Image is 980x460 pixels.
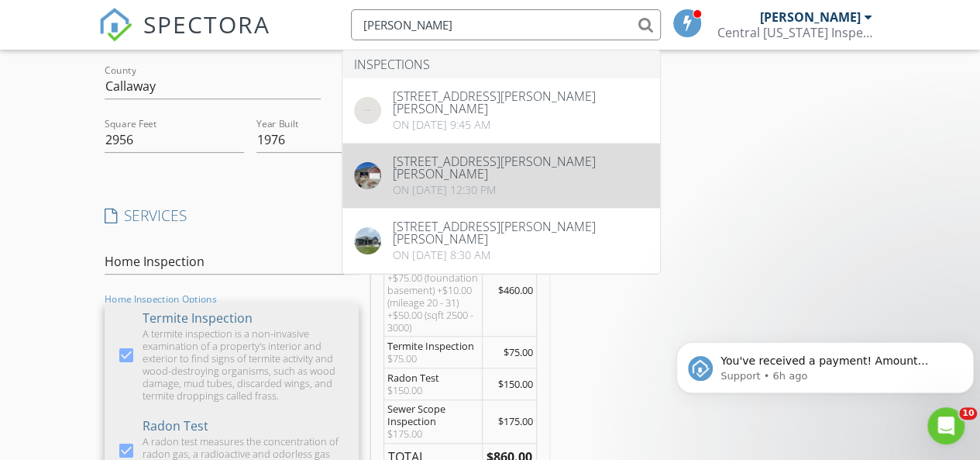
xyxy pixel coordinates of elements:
[351,9,661,40] input: Search everything...
[393,90,648,115] div: [STREET_ADDRESS][PERSON_NAME][PERSON_NAME]
[717,25,872,40] div: Central Missouri Inspection Services L.L.C.
[387,427,480,440] div: $175.00
[498,377,533,391] span: $150.00
[760,9,861,25] div: [PERSON_NAME]
[393,220,648,245] div: [STREET_ADDRESS][PERSON_NAME][PERSON_NAME]
[354,162,381,189] img: 7937047%2Fcover_photos%2F5zeQOyJQcb2y1VlnOEgn%2Foriginal.7937047-1737315365460
[387,384,480,396] div: $150.00
[387,259,480,334] div: $325.00 (Base) +$75.00 (foundation basement) +$10.00 (mileage 20 - 31) +$50.00 (sqft 2500 - 3000)
[387,352,480,365] div: $75.00
[959,407,977,420] span: 10
[498,283,533,297] span: $460.00
[927,407,965,444] iframe: Intercom live chat
[354,97,381,124] img: streetview
[393,184,648,196] div: On [DATE] 12:30 pm
[387,372,480,384] div: Radon Test
[105,254,205,268] div: Home Inspection
[393,119,648,131] div: On [DATE] 9:45 am
[340,252,359,271] i: arrow_drop_down
[142,327,346,402] div: A termite inspection is a non-invasive examination of a property's interior and exterior to find ...
[670,310,980,418] iframe: Intercom notifications message
[105,206,359,226] h4: SERVICES
[354,227,381,254] img: cover.jpg
[387,340,480,352] div: Termite Inspection
[393,155,648,180] div: [STREET_ADDRESS][PERSON_NAME][PERSON_NAME]
[98,8,132,42] img: The Best Home Inspection Software - Spectora
[498,414,533,428] span: $175.00
[143,8,270,40] span: SPECTORA
[98,21,270,54] a: SPECTORA
[142,417,208,435] div: Radon Test
[142,309,252,327] div: Termite Inspection
[393,249,648,261] div: On [DATE] 8:30 am
[342,50,660,78] li: Inspections
[387,403,480,427] div: Sewer Scope Inspection
[504,345,533,359] span: $75.00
